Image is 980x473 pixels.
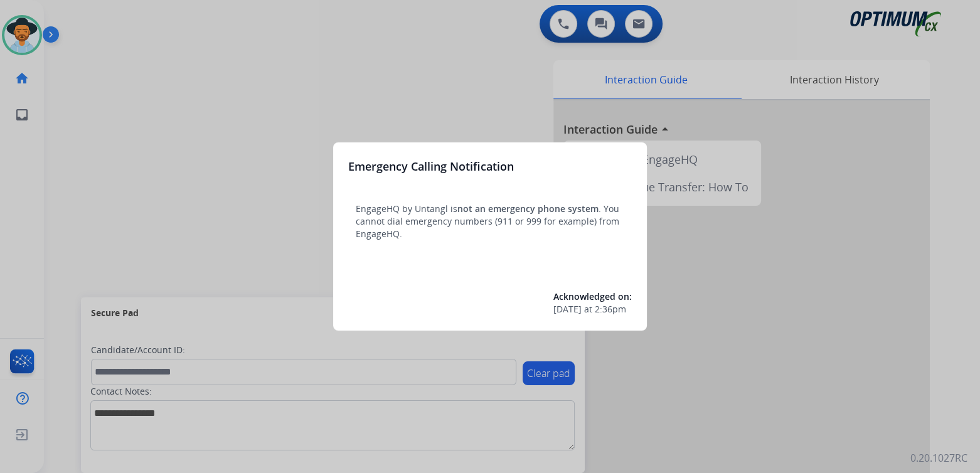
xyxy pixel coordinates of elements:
[553,290,632,302] span: Acknowledged on:
[553,303,632,316] div: at
[356,203,624,240] p: EngageHQ by Untangl is . You cannot dial emergency numbers (911 or 999 for example) from EngageHQ.
[595,303,626,316] span: 2:36pm
[553,303,582,316] span: [DATE]
[348,157,514,175] h3: Emergency Calling Notification
[457,203,599,215] span: not an emergency phone system
[910,450,967,465] p: 0.20.1027RC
